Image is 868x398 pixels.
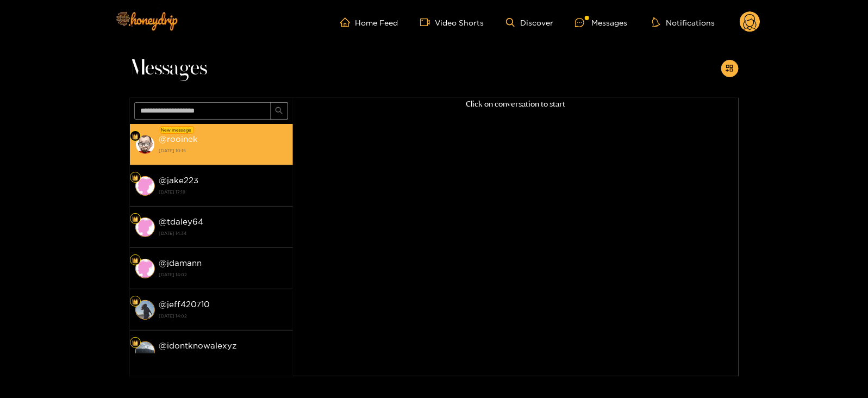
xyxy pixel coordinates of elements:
img: conversation [135,259,155,278]
span: appstore-add [726,64,734,73]
img: conversation [135,135,155,154]
span: search [275,107,283,116]
span: Messages [130,55,208,82]
strong: @ rooinek [159,134,198,144]
p: Click on conversation to start [293,98,739,110]
img: Fan Level [132,257,139,264]
strong: [DATE] 14:02 [159,352,288,362]
div: Messages [575,16,627,29]
strong: [DATE] 14:34 [159,228,288,238]
img: Fan Level [132,133,139,140]
img: conversation [135,217,155,237]
img: conversation [135,300,155,320]
strong: [DATE] 14:02 [159,311,288,321]
img: Fan Level [132,175,139,181]
button: search [271,102,288,120]
img: Fan Level [132,216,139,222]
div: New message [160,126,194,134]
strong: @ tdaley64 [159,217,204,226]
button: appstore-add [721,60,739,77]
span: home [340,17,355,27]
strong: @ idontknowalexyz [159,341,237,350]
img: conversation [135,341,155,361]
img: conversation [135,176,155,196]
strong: @ jake223 [159,176,199,185]
strong: @ jeff420710 [159,300,210,309]
strong: [DATE] 10:15 [159,146,288,156]
a: Home Feed [340,17,398,27]
strong: [DATE] 17:18 [159,187,288,197]
a: Discover [506,18,553,27]
strong: [DATE] 14:02 [159,270,288,279]
a: Video Shorts [420,17,484,27]
strong: @ jdamann [159,258,202,268]
img: Fan Level [132,340,139,346]
img: Fan Level [132,298,139,305]
span: video-camera [420,17,435,27]
button: Notifications [649,17,718,28]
